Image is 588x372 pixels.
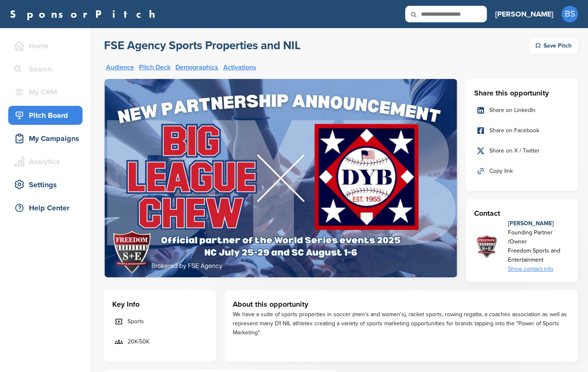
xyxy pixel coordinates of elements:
[104,79,458,277] img: Sponsorpitch &
[128,317,144,326] span: Sports
[8,83,83,102] a: My CRM
[12,200,83,215] div: Help Center
[529,38,578,54] div: Save Pitch
[8,198,83,217] a: Help Center
[12,131,83,146] div: My Campaigns
[489,146,540,155] span: Share on X / Twitter
[12,85,83,100] div: My CRM
[104,38,301,53] h2: FSE Agency Sports Properties and NIL
[8,36,83,55] a: Home
[10,9,161,19] a: SponsorPitch
[8,129,83,148] a: My Campaigns
[508,265,570,274] div: Show contact info
[474,142,570,160] a: Share on X / Twitter
[128,337,149,346] span: 20K-50K
[12,154,83,169] div: Analytics
[474,87,570,99] h3: Share this opportunity
[489,167,513,176] span: Copy link
[8,175,83,194] a: Settings
[12,38,83,53] div: Home
[8,152,83,171] a: Analytics
[508,246,570,265] div: Freedom Sports and Entertainment
[508,228,570,246] div: Founding Partner /Owner
[175,64,218,71] a: Demographics
[474,207,570,219] h3: Contact
[489,126,539,135] span: Share on Facebook
[475,234,499,259] img: Freedom sports enterntainment logo white 5 copy
[233,298,570,310] h3: About this opportunity
[223,64,256,71] a: Activations
[562,6,578,22] span: BS
[112,298,208,310] h3: Key Info
[139,64,170,71] a: Pitch Deck
[508,219,570,228] div: [PERSON_NAME]
[12,177,83,192] div: Settings
[12,62,83,76] div: Search
[8,106,83,125] a: Pitch Board
[474,162,570,180] a: Copy link
[489,106,536,115] span: Share on LinkedIn
[474,102,570,119] a: Share on LinkedIn
[12,108,83,123] div: Pitch Board
[104,38,301,54] a: FSE Agency Sports Properties and NIL
[106,64,134,71] a: Audience
[8,60,83,79] a: Search
[495,8,553,20] h3: [PERSON_NAME]
[495,5,553,23] a: [PERSON_NAME]
[233,310,570,337] div: We have a suite of sports properties in soccer (men's and women's), racket sports, rowing regatta...
[474,122,570,139] a: Share on Facebook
